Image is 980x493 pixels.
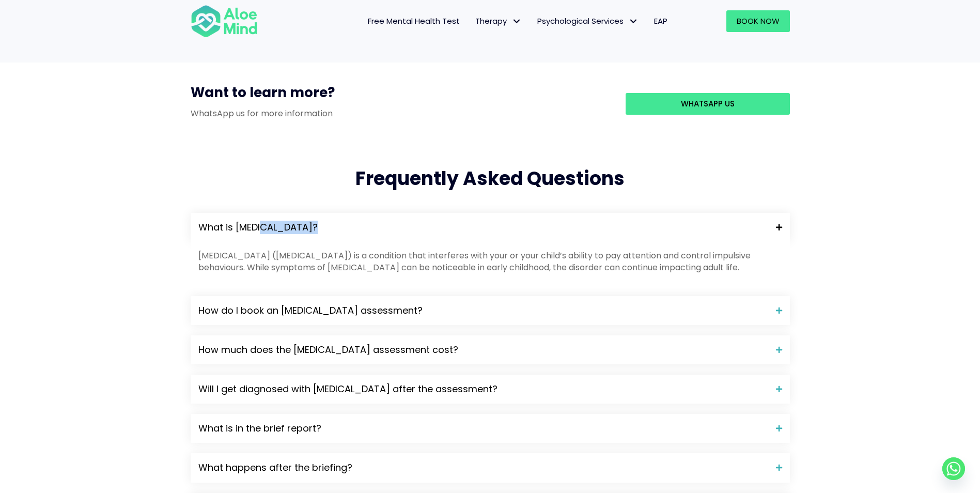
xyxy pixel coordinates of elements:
span: Book Now [737,16,780,26]
a: WhatsApp us [626,93,790,115]
span: Frequently Asked Questions [355,165,625,192]
span: What happens after the briefing? [198,461,768,474]
span: What is [MEDICAL_DATA]? [198,221,768,234]
a: TherapyTherapy: submenu [468,10,530,32]
p: WhatsApp us for more information [191,107,610,119]
img: Aloe mind Logo [191,4,258,38]
span: Therapy: submenu [509,14,524,29]
span: EAP [654,16,667,26]
nav: Menu [271,10,675,32]
span: How much does the [MEDICAL_DATA] assessment cost? [198,343,768,357]
a: Free Mental Health Test [360,10,468,32]
span: Psychological Services [537,16,639,26]
a: Psychological ServicesPsychological Services: submenu [530,10,646,32]
span: WhatsApp us [681,98,735,109]
h3: Want to learn more? [191,83,610,107]
a: EAP [646,10,675,32]
span: Therapy [475,16,522,26]
span: How do I book an [MEDICAL_DATA] assessment? [198,304,768,317]
span: Will I get diagnosed with [MEDICAL_DATA] after the assessment? [198,382,768,396]
span: Psychological Services: submenu [626,14,641,29]
span: Free Mental Health Test [368,16,460,26]
a: Whatsapp [942,457,965,480]
span: What is in the brief report? [198,422,768,435]
p: [MEDICAL_DATA] ([MEDICAL_DATA]) is a condition that interferes with your or your child’s ability ... [198,250,782,273]
a: Book Now [726,10,790,32]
